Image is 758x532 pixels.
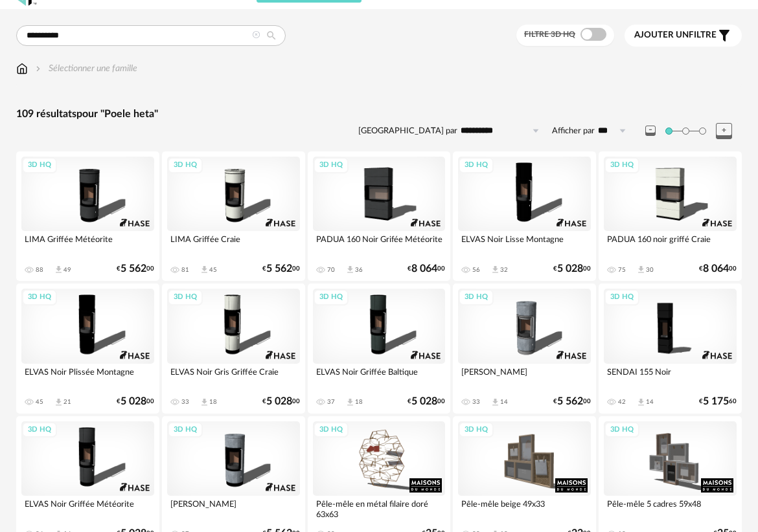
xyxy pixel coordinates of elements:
a: 3D HQ PADUA 160 Noir Grifée Météorite 70 Download icon 36 €8 06400 [308,151,451,281]
div: 45 [36,398,43,406]
div: 33 [181,398,189,406]
div: € 00 [408,397,445,406]
div: € 00 [553,265,591,273]
span: Download icon [490,397,500,407]
div: PADUA 160 Noir Grifée Météorite [313,231,446,257]
div: [PERSON_NAME] [167,496,300,522]
div: 14 [500,398,508,406]
span: Download icon [490,265,500,274]
span: 5 562 [266,265,292,273]
div: 3D HQ [168,157,203,173]
span: Download icon [54,265,63,274]
label: Afficher par [552,126,595,137]
div: ELVAS Noir Griffée Météorite [21,496,154,522]
span: Ajouter un [634,30,689,39]
div: 3D HQ [22,289,57,305]
span: Download icon [636,397,646,407]
img: svg+xml;base64,PHN2ZyB3aWR0aD0iMTYiIGhlaWdodD0iMTYiIHZpZXdCb3g9IjAgMCAxNiAxNiIgZmlsbD0ibm9uZSIgeG... [33,62,43,75]
div: 3D HQ [604,289,639,305]
div: 3D HQ [314,422,349,438]
span: 5 028 [557,265,583,273]
div: 75 [618,266,626,274]
div: 36 [355,266,363,274]
div: 14 [646,398,654,406]
div: 3D HQ [168,422,203,438]
div: ELVAS Noir Lisse Montagne [458,231,591,257]
div: 37 [327,398,335,406]
div: 3D HQ [459,289,494,305]
span: 5 562 [121,265,146,273]
span: Filtre 3D HQ [524,30,575,38]
div: 49 [63,266,71,274]
button: Ajouter unfiltre Filter icon [625,25,742,47]
a: 3D HQ ELVAS Noir Griffée Baltique 37 Download icon 18 €5 02800 [308,283,451,413]
a: 3D HQ PADUA 160 noir griffé Craie 75 Download icon 30 €8 06400 [599,151,742,281]
div: LIMA Griffée Craie [167,231,300,257]
div: PADUA 160 noir griffé Craie [604,231,737,257]
span: Download icon [636,265,646,274]
div: ELVAS Noir Griffée Baltique [313,364,446,390]
div: 3D HQ [22,422,57,438]
span: Download icon [345,265,355,274]
div: 33 [472,398,480,406]
a: 3D HQ LIMA Griffée Météorite 88 Download icon 49 €5 56200 [16,151,159,281]
a: 3D HQ LIMA Griffée Craie 81 Download icon 45 €5 56200 [162,151,305,281]
div: 3D HQ [604,157,639,173]
img: svg+xml;base64,PHN2ZyB3aWR0aD0iMTYiIGhlaWdodD0iMTciIHZpZXdCb3g9IjAgMCAxNiAxNyIgZmlsbD0ibm9uZSIgeG... [16,62,28,75]
div: 3D HQ [314,157,349,173]
div: 3D HQ [168,289,203,305]
a: 3D HQ [PERSON_NAME] 33 Download icon 14 €5 56200 [453,283,596,413]
div: € 00 [117,265,154,273]
span: 8 064 [411,265,437,273]
div: 3D HQ [459,422,494,438]
div: 3D HQ [459,157,494,173]
div: € 00 [408,265,445,273]
a: 3D HQ SENDAI 155 Noir 42 Download icon 14 €5 17560 [599,283,742,413]
a: 3D HQ ELVAS Noir Lisse Montagne 56 Download icon 32 €5 02800 [453,151,596,281]
span: Download icon [200,397,209,407]
div: 88 [36,266,43,274]
div: ELVAS Noir Plissée Montagne [21,364,154,390]
div: € 00 [262,265,300,273]
div: 42 [618,398,626,406]
span: 5 562 [557,397,583,406]
div: 70 [327,266,335,274]
div: 18 [355,398,363,406]
a: 3D HQ ELVAS Noir Gris Griffée Craie 33 Download icon 18 €5 02800 [162,283,305,413]
span: Download icon [200,265,209,274]
div: SENDAI 155 Noir [604,364,737,390]
div: 3D HQ [22,157,57,173]
div: ELVAS Noir Gris Griffée Craie [167,364,300,390]
div: 45 [209,266,217,274]
div: 81 [181,266,189,274]
span: Download icon [54,397,63,407]
div: Pêle-mêle beige 49x33 [458,496,591,522]
div: 32 [500,266,508,274]
div: 30 [646,266,654,274]
div: 3D HQ [604,422,639,438]
div: € 00 [117,397,154,406]
span: 5 028 [121,397,146,406]
a: 3D HQ ELVAS Noir Plissée Montagne 45 Download icon 21 €5 02800 [16,283,159,413]
div: LIMA Griffée Météorite [21,231,154,257]
div: 21 [63,398,71,406]
div: [PERSON_NAME] [458,364,591,390]
span: pour "Poele heta" [76,109,158,119]
div: 3D HQ [314,289,349,305]
div: € 00 [699,265,737,273]
div: Sélectionner une famille [33,62,137,75]
div: € 00 [262,397,300,406]
div: 18 [209,398,217,406]
span: 5 028 [266,397,292,406]
span: 8 064 [703,265,729,273]
div: € 60 [699,397,737,406]
div: Pêle-mêle 5 cadres 59x48 [604,496,737,522]
label: [GEOGRAPHIC_DATA] par [358,126,457,137]
div: 56 [472,266,480,274]
span: Download icon [345,397,355,407]
span: Filter icon [717,28,732,43]
span: 5 175 [703,397,729,406]
div: € 00 [553,397,591,406]
span: filtre [634,30,717,41]
div: 109 résultats [16,107,742,121]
